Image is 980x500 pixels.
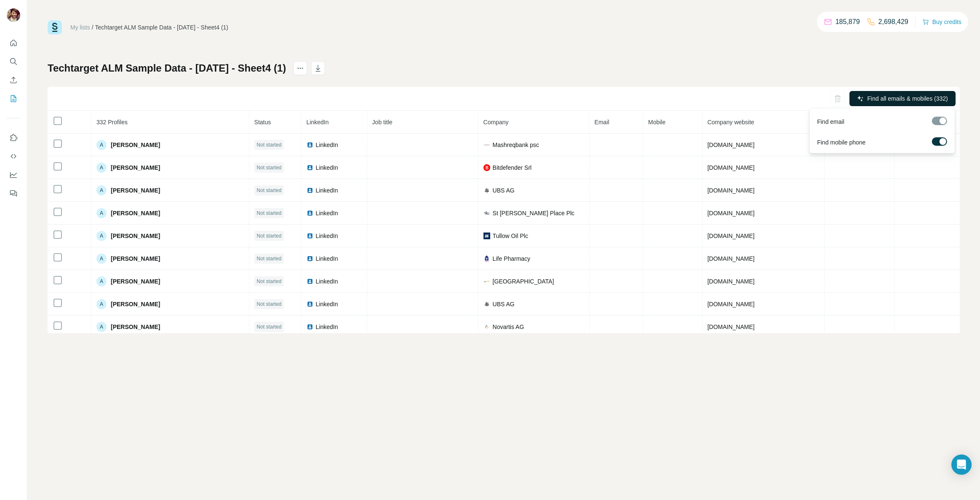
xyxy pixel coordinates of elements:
[493,323,524,331] span: Novartis AG
[708,119,754,126] span: Company website
[7,167,20,182] button: Dashboard
[96,185,107,195] div: A
[257,141,282,149] span: Not started
[7,35,20,51] button: Quick start
[483,278,490,285] img: company-logo
[48,20,62,35] img: Surfe Logo
[493,163,532,172] span: Bitdefender Srl
[257,300,282,308] span: Not started
[257,278,282,285] span: Not started
[316,277,338,286] span: LinkedIn
[307,142,313,148] img: LinkedIn logo
[849,91,956,106] button: Find all emails & mobiles (332)
[493,254,530,263] span: Life Pharmacy
[95,23,228,32] div: Techtarget ALM Sample Data - [DATE] - Sheet4 (1)
[111,186,160,195] span: [PERSON_NAME]
[648,119,665,126] span: Mobile
[307,187,313,194] img: LinkedIn logo
[92,23,93,32] li: /
[7,54,20,69] button: Search
[257,209,282,217] span: Not started
[316,163,338,172] span: LinkedIn
[483,211,490,216] img: company-logo
[316,323,338,331] span: LinkedIn
[7,72,20,88] button: Enrich CSV
[96,254,107,264] div: A
[257,255,282,262] span: Not started
[111,300,160,308] span: [PERSON_NAME]
[708,255,755,262] span: [DOMAIN_NAME]
[483,119,509,126] span: Company
[257,232,282,240] span: Not started
[307,210,313,217] img: LinkedIn logo
[708,324,755,330] span: [DOMAIN_NAME]
[111,232,160,240] span: [PERSON_NAME]
[111,163,160,172] span: [PERSON_NAME]
[294,61,307,75] button: actions
[708,233,755,239] span: [DOMAIN_NAME]
[254,119,271,126] span: Status
[316,300,338,308] span: LinkedIn
[708,278,755,285] span: [DOMAIN_NAME]
[307,301,313,307] img: LinkedIn logo
[595,119,609,126] span: Email
[96,299,107,309] div: A
[70,24,90,31] a: My lists
[493,186,515,195] span: UBS AG
[483,164,490,171] img: company-logo
[7,149,20,164] button: Use Surfe API
[493,277,554,286] span: [GEOGRAPHIC_DATA]
[96,140,107,150] div: A
[307,255,313,262] img: LinkedIn logo
[111,323,160,331] span: [PERSON_NAME]
[493,232,528,240] span: Tullow Oil Plc
[96,119,128,126] span: 332 Profiles
[836,17,860,27] p: 185,879
[111,254,160,263] span: [PERSON_NAME]
[307,278,313,285] img: LinkedIn logo
[922,16,961,28] button: Buy credits
[96,231,107,241] div: A
[493,209,575,217] span: St [PERSON_NAME] Place Plc
[307,233,313,239] img: LinkedIn logo
[817,138,865,147] span: Find mobile phone
[708,301,755,307] span: [DOMAIN_NAME]
[817,118,844,126] span: Find email
[316,209,338,217] span: LinkedIn
[708,164,755,171] span: [DOMAIN_NAME]
[96,322,107,332] div: A
[316,186,338,195] span: LinkedIn
[7,130,20,145] button: Use Surfe on LinkedIn
[7,8,20,22] img: Avatar
[483,142,490,148] img: company-logo
[96,163,107,173] div: A
[867,94,948,103] span: Find all emails & mobiles (332)
[7,186,20,201] button: Feedback
[483,233,490,239] img: company-logo
[111,209,160,217] span: [PERSON_NAME]
[493,300,515,308] span: UBS AG
[483,324,490,330] img: company-logo
[372,119,393,126] span: Job title
[257,323,282,331] span: Not started
[48,61,286,75] h1: Techtarget ALM Sample Data - [DATE] - Sheet4 (1)
[96,208,107,218] div: A
[316,254,338,263] span: LinkedIn
[483,301,490,307] img: company-logo
[96,276,107,286] div: A
[879,17,908,27] p: 2,698,429
[493,141,539,149] span: Mashreqbank psc
[483,255,490,262] img: company-logo
[307,164,313,171] img: LinkedIn logo
[316,141,338,149] span: LinkedIn
[257,187,282,194] span: Not started
[257,164,282,171] span: Not started
[708,142,755,148] span: [DOMAIN_NAME]
[111,141,160,149] span: [PERSON_NAME]
[708,210,755,217] span: [DOMAIN_NAME]
[307,119,329,126] span: LinkedIn
[316,232,338,240] span: LinkedIn
[111,277,160,286] span: [PERSON_NAME]
[708,187,755,194] span: [DOMAIN_NAME]
[307,324,313,330] img: LinkedIn logo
